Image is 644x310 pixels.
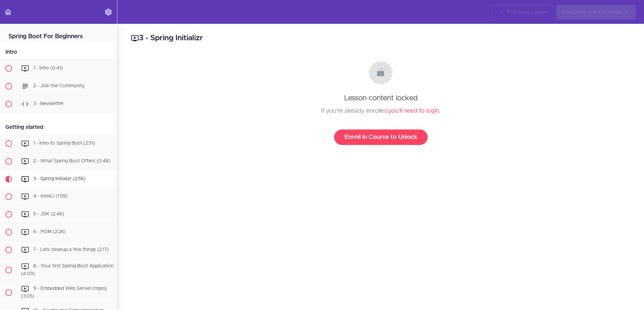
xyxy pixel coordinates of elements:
[33,247,109,252] span: 7 - Lets cleanup a few things (2:17)
[507,8,548,16] span: Previous Lesson
[33,194,67,199] span: 4 - IntelliJ (1:59)
[492,5,553,19] a: Previous Lesson
[131,33,631,44] h2: 3 - Spring Initializr
[388,108,439,114] a: you'll need to login
[33,159,110,163] span: 2 - What Spring Boot Offers (0:48)
[137,60,624,145] div: Lesson content locked
[33,66,63,70] span: 1 - Intro (0:41)
[21,264,114,276] span: 8 - Your first Spring Boot Application (4:09)
[562,8,621,16] span: Complete and Continue
[33,84,85,88] span: 2 - Join the Community
[33,141,95,146] span: 1 - Intro to Spring Boot (2:51)
[104,8,112,16] svg: Settings Menu
[4,8,12,16] svg: Back to course curriculum
[33,212,64,216] span: 5 - JDK (2:46)
[556,5,636,19] a: Complete and Continue
[137,106,624,116] div: If you're already enrolled, .
[21,286,107,299] span: 9 - Embedded Web Server.cmproj (3:05)
[33,176,86,181] span: 3 - Spring Initializr (2:56)
[33,101,64,106] span: 3 - Newsletter
[334,130,428,145] a: Enroll in Course to Unlock
[33,229,66,234] span: 6 - POM (2:26)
